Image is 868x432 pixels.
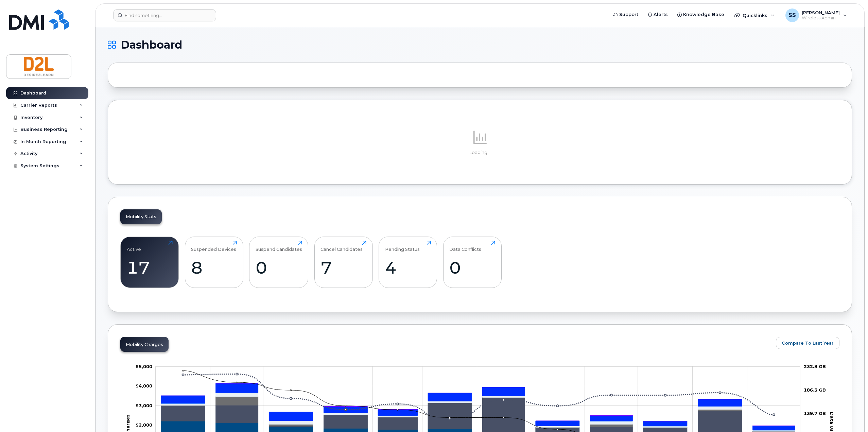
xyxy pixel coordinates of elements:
g: $0 [136,402,152,408]
div: 0 [449,258,495,278]
a: Cancel Candidates7 [320,241,366,284]
div: 7 [320,258,366,278]
div: 4 [385,258,431,278]
g: $0 [136,383,152,388]
a: Active17 [127,241,173,284]
tspan: $3,000 [136,402,152,408]
tspan: $2,000 [136,422,152,428]
div: Cancel Candidates [320,241,363,252]
div: Suspended Devices [191,241,236,252]
p: Loading... [120,150,839,156]
g: PST [161,383,795,426]
a: Pending Status4 [385,241,431,284]
tspan: 232.8 GB [804,363,826,369]
div: Pending Status [385,241,420,252]
span: Dashboard [121,40,182,50]
tspan: $4,000 [136,383,152,388]
span: Compare To Last Year [782,340,834,346]
div: Data Conflicts [449,241,481,252]
a: Data Conflicts0 [449,241,495,284]
a: Suspend Candidates0 [256,241,302,284]
g: Features [161,393,795,431]
tspan: 186.3 GB [804,387,826,392]
div: Active [127,241,141,252]
g: HST [161,383,795,430]
div: 17 [127,258,173,278]
g: $0 [136,422,152,428]
div: Suspend Candidates [256,241,302,252]
a: Suspended Devices8 [191,241,237,284]
tspan: $5,000 [136,363,152,369]
tspan: 139.7 GB [804,410,826,416]
div: 0 [256,258,302,278]
button: Compare To Last Year [776,337,839,349]
g: $0 [136,363,152,369]
div: 8 [191,258,237,278]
